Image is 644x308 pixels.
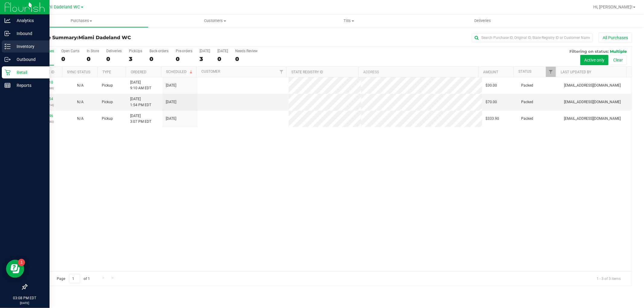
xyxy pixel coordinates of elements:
div: Back-orders [149,49,168,53]
span: [DATE] 9:10 AM EDT [130,80,151,91]
a: State Registry ID [291,70,323,74]
span: $70.00 [486,99,497,105]
div: Deliveries [106,49,122,53]
input: 1 [69,274,80,283]
a: Filter [546,67,556,77]
span: Page of 1 [52,274,95,283]
div: 0 [235,56,258,62]
iframe: Resource center unread badge [18,259,25,266]
div: 0 [61,56,79,62]
span: [EMAIL_ADDRESS][DOMAIN_NAME] [564,83,621,88]
span: Pickup [102,99,113,105]
inline-svg: Retail [5,69,11,75]
p: Analytics [11,17,47,24]
span: Multiple [610,49,627,54]
a: Type [102,70,111,74]
button: N/A [77,99,84,105]
p: 03:08 PM EDT [3,295,47,301]
p: Outbound [11,56,47,63]
inline-svg: Reports [5,82,11,88]
span: Not Applicable [77,100,84,104]
span: Not Applicable [77,83,84,87]
div: 0 [87,56,99,62]
button: Active only [580,55,608,65]
inline-svg: Outbound [5,56,11,62]
a: Customers [148,14,282,27]
span: Not Applicable [77,116,84,121]
div: [DATE] [200,49,210,53]
span: Customers [149,18,282,24]
a: Amount [483,70,498,74]
div: PickUps [129,49,142,53]
a: Purchases [14,14,148,27]
th: Address [358,67,478,77]
div: 0 [149,56,168,62]
button: N/A [77,116,84,122]
a: Tills [282,14,416,27]
a: 12006810 [36,80,53,84]
div: 0 [217,56,228,62]
a: Status [518,69,531,74]
inline-svg: Inbound [5,30,11,37]
p: Inbound [11,30,47,37]
a: Last Updated By [561,70,591,74]
inline-svg: Analytics [5,17,11,24]
div: 3 [129,56,142,62]
span: [DATE] 1:54 PM EDT [130,96,151,108]
span: [DATE] [166,99,176,105]
inline-svg: Inventory [5,43,11,49]
span: [EMAIL_ADDRESS][DOMAIN_NAME] [564,116,621,122]
a: Deliveries [416,14,549,27]
span: Pickup [102,116,113,122]
a: 12008154 [36,97,53,101]
div: Needs Review [235,49,258,53]
span: Hi, [PERSON_NAME]! [593,5,633,9]
div: [DATE] [217,49,228,53]
span: [DATE] [166,83,176,88]
span: [DATE] [166,116,176,122]
button: N/A [77,83,84,88]
p: Retail [11,69,47,76]
span: Miami Dadeland WC [78,35,131,40]
a: Filter [276,67,286,77]
p: Reports [11,82,47,89]
span: [EMAIL_ADDRESS][DOMAIN_NAME] [564,99,621,105]
div: Open Carts [61,49,79,53]
button: Clear [609,55,627,65]
div: 3 [200,56,210,62]
p: Inventory [11,43,47,50]
a: Sync Status [67,70,90,74]
p: [DATE] [3,301,47,305]
span: $333.90 [486,116,499,122]
span: $30.00 [486,83,497,88]
input: Search Purchase ID, Original ID, State Registry ID or Customer Name... [472,33,593,42]
div: 0 [106,56,122,62]
a: Scheduled [166,70,194,74]
span: Packed [521,83,533,88]
a: 12009846 [36,114,53,118]
span: Tills [282,18,415,24]
span: Deliveries [466,18,499,24]
iframe: Resource center [6,260,24,278]
span: Filtering on status: [569,49,609,54]
button: All Purchases [599,33,632,43]
a: Ordered [131,70,146,74]
span: Packed [521,116,533,122]
span: Miami Dadeland WC [40,5,80,10]
span: [DATE] 3:07 PM EDT [130,113,151,125]
span: 1 - 3 of 3 items [592,274,626,283]
div: In Store [87,49,99,53]
h3: Purchase Summary: [27,35,228,40]
span: Pickup [102,83,113,88]
div: 0 [176,56,192,62]
span: Packed [521,99,533,105]
span: Purchases [14,18,148,24]
div: Pre-orders [176,49,192,53]
a: Customer [201,69,220,74]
